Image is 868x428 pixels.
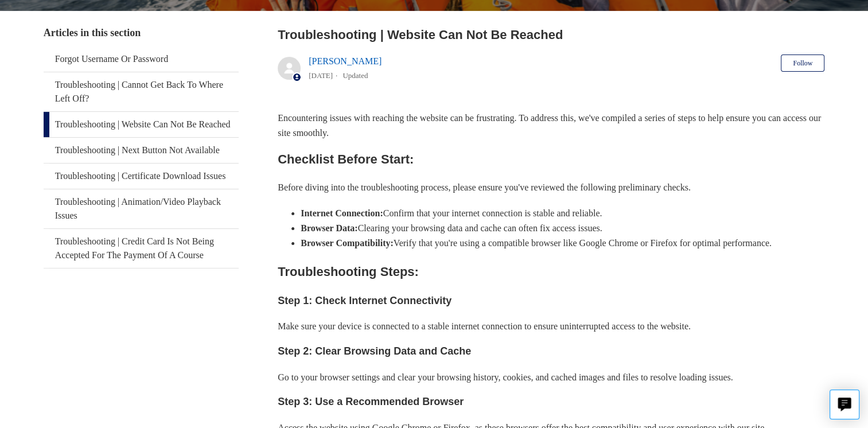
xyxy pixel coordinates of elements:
button: Live chat [830,390,859,419]
a: Troubleshooting | Next Button Not Available [44,138,239,163]
h2: Troubleshooting Steps: [278,262,824,282]
strong: Browser Data: [301,223,357,233]
strong: Browser Compatibility: [301,238,394,248]
li: Updated [342,71,368,80]
a: Forgot Username Or Password [44,46,239,72]
h3: Step 1: Check Internet Connectivity [278,293,824,309]
h3: Step 3: Use a Recommended Browser [278,394,824,410]
a: Troubleshooting | Cannot Get Back To Where Left Off? [44,72,239,111]
a: [PERSON_NAME] [309,56,382,66]
p: Encountering issues with reaching the website can be frustrating. To address this, we've compiled... [278,111,824,140]
a: Troubleshooting | Certificate Download Issues [44,164,239,189]
button: Follow Article [781,55,824,72]
p: Make sure your device is connected to a stable internet connection to ensure uninterrupted access... [278,319,824,334]
h2: Checklist Before Start: [278,149,824,169]
strong: Internet Connection: [301,208,383,218]
a: Troubleshooting | Website Can Not Be Reached [44,112,239,137]
li: Confirm that your internet connection is stable and reliable. [301,206,824,221]
p: Before diving into the troubleshooting process, please ensure you've reviewed the following preli... [278,180,824,195]
h3: Step 2: Clear Browsing Data and Cache [278,343,824,360]
p: Go to your browser settings and clear your browsing history, cookies, and cached images and files... [278,370,824,385]
time: 03/15/2024, 15:11 [309,71,333,80]
h2: Troubleshooting | Website Can Not Be Reached [278,25,824,44]
li: Verify that you're using a compatible browser like Google Chrome or Firefox for optimal performance. [301,236,824,251]
a: Troubleshooting | Animation/Video Playback Issues [44,189,239,228]
span: Articles in this section [44,27,141,38]
li: Clearing your browsing data and cache can often fix access issues. [301,221,824,236]
a: Troubleshooting | Credit Card Is Not Being Accepted For The Payment Of A Course [44,229,239,268]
